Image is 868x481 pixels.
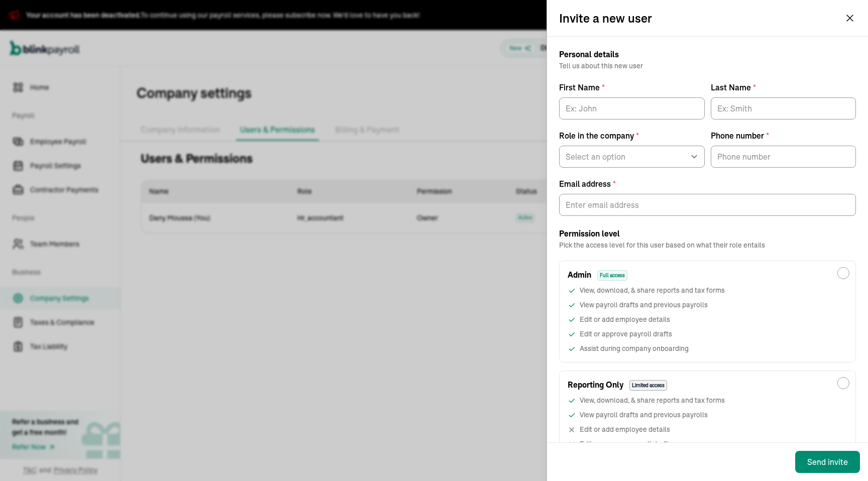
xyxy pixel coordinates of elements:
input: Last Name [711,97,856,119]
label: Last Name [711,81,856,93]
input: Email address [559,194,856,216]
div: Edit or approve payroll drafts [568,329,847,339]
div: View, download, & share reports and tax forms [568,285,847,296]
div: View, download, & share reports and tax forms [568,395,847,406]
label: Phone number [711,130,856,142]
div: Edit or add employee details [568,314,847,325]
div: Send invite [807,456,848,468]
div: View payroll drafts and previous payrolls [568,410,847,420]
span: Limited access [629,380,667,391]
h2: Personal details [559,49,856,61]
h2: Invite a new user [559,10,652,26]
span: Full access [597,270,627,281]
div: Assist during company onboarding [568,343,847,354]
h2: Permission level [559,228,856,240]
input: AdminFull access View, download, & share reports and tax formsView payroll drafts and previous pa... [837,267,849,279]
div: Edit or approve payroll drafts [568,439,847,449]
div: Edit or add employee details [568,424,847,435]
span: Admin [568,269,591,281]
input: Reporting OnlyLimited access View, download, & share reports and tax formsView payroll drafts and... [837,377,849,389]
label: Email address [559,178,856,190]
button: Send invite [795,451,860,473]
input: First Name [559,97,705,119]
p: Tell us about this new user [559,61,856,71]
div: View payroll drafts and previous payrolls [568,300,847,310]
span: Reporting Only [568,379,623,391]
p: Pick the access level for this user based on what their role entails [559,240,856,251]
label: First Name [559,81,705,93]
label: Role in the company [559,130,705,142]
input: Phone number [711,146,856,168]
